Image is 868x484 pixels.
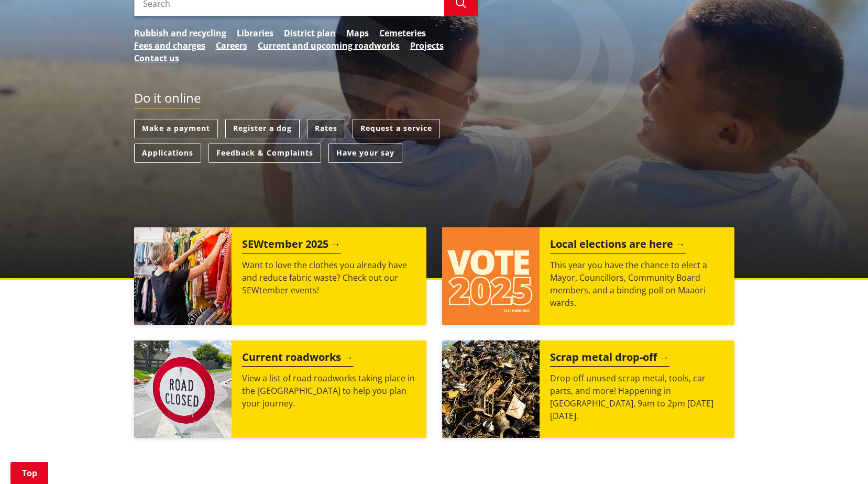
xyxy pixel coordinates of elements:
[410,39,444,52] a: Projects
[237,27,273,39] a: Libraries
[550,372,724,422] p: Drop-off unused scrap metal, tools, car parts, and more! Happening in [GEOGRAPHIC_DATA], 9am to 2...
[134,227,232,325] img: SEWtember
[258,39,400,52] a: Current and upcoming roadworks
[550,238,686,254] h2: Local elections are here
[379,27,426,39] a: Cemeteries
[242,351,354,367] h2: Current roadworks
[284,27,336,39] a: District plan
[134,91,201,109] h2: Do it online
[225,119,300,138] a: Register a dog
[442,340,734,438] a: A massive pile of rusted scrap metal, including wheels and various industrial parts, under a clea...
[442,227,734,325] a: Local elections are here This year you have the chance to elect a Mayor, Councillors, Community B...
[134,52,179,64] a: Contact us
[242,238,341,254] h2: SEWtember 2025
[10,462,48,484] a: Top
[550,259,724,309] p: This year you have the chance to elect a Mayor, Councillors, Community Board members, and a bindi...
[346,27,369,39] a: Maps
[820,440,858,478] iframe: Messenger Launcher
[134,27,226,39] a: Rubbish and recycling
[442,340,540,438] img: Scrap metal collection
[242,372,416,410] p: View a list of road roadworks taking place in the [GEOGRAPHIC_DATA] to help you plan your journey.
[134,144,201,163] a: Applications
[353,119,440,138] a: Request a service
[134,227,426,325] a: SEWtember 2025 Want to love the clothes you already have and reduce fabric waste? Check out our S...
[307,119,345,138] a: Rates
[134,340,426,438] a: Current roadworks View a list of road roadworks taking place in the [GEOGRAPHIC_DATA] to help you...
[328,144,402,163] a: Have your say
[216,39,247,52] a: Careers
[242,259,416,296] p: Want to love the clothes you already have and reduce fabric waste? Check out our SEWtember events!
[208,144,321,163] a: Feedback & Complaints
[442,227,540,325] img: Vote 2025
[134,119,218,138] a: Make a payment
[134,39,205,52] a: Fees and charges
[134,340,232,438] img: Road closed sign
[550,351,669,367] h2: Scrap metal drop-off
